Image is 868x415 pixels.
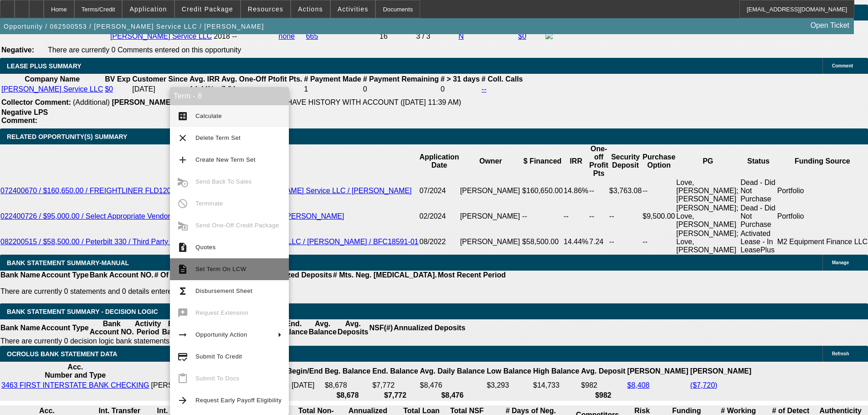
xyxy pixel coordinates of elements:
[563,178,589,204] td: 14.86%
[419,204,460,229] td: 02/2024
[112,98,175,106] b: [PERSON_NAME]:
[486,363,532,380] th: Low Balance
[1,381,149,389] a: 3463 FIRST INTERSTATE BANK CHECKING
[589,178,609,204] td: --
[589,144,609,178] th: One-off Profit Pts
[420,391,486,400] th: $8,476
[777,144,868,178] th: Funding Source
[690,381,718,389] a: ($7,720)
[132,75,188,83] b: Customer Since
[416,32,457,41] div: 3 / 3
[580,363,626,380] th: Avg. Deposit
[363,75,439,83] b: # Payment Remaining
[177,154,188,165] mat-icon: add
[170,87,289,105] div: Term - 6
[380,32,414,41] div: 16
[189,85,220,94] td: 14.44%
[7,133,127,140] span: RELATED OPPORTUNITY(S) SUMMARY
[248,5,283,13] span: Resources
[177,133,188,143] mat-icon: clear
[324,381,371,390] td: $8,678
[1,98,71,106] b: Collector Comment:
[278,32,295,40] a: none
[221,85,303,94] td: 7.24
[195,397,282,404] span: Request Early Payoff Eligibility
[1,46,34,54] b: Negative:
[609,144,642,178] th: Security Deposit
[740,204,777,229] td: Dead - Did Not Purchase
[41,271,89,280] th: Account Type
[7,350,117,358] span: OCROLUS BANK STATEMENT DATA
[460,178,522,204] td: [PERSON_NAME]
[642,204,676,229] td: $9,500.00
[627,381,650,389] a: $8,408
[393,319,466,337] th: Annualized Deposits
[177,351,188,362] mat-icon: credit_score
[0,212,344,220] a: 022400726 / $95,000.00 / Select Appropriate Vendor / [PERSON_NAME] Service LLC / [PERSON_NAME]
[777,204,868,229] td: Portfolio
[221,75,302,83] b: Avg. One-Off Ptofit Pts.
[279,319,308,337] th: End. Balance
[123,0,174,18] button: Application
[177,111,188,122] mat-icon: calculate
[419,144,460,178] th: Application Date
[129,5,167,13] span: Application
[740,229,777,255] td: Activated Lease - In LeasePlus
[89,319,134,337] th: Bank Account NO.
[338,5,369,13] span: Activities
[522,204,563,229] td: --
[241,0,290,18] button: Resources
[324,363,371,380] th: Beg. Balance
[482,75,523,83] b: # Coll. Calls
[580,391,626,400] th: $982
[609,204,642,229] td: --
[177,264,188,275] mat-icon: description
[777,178,868,204] td: Portfolio
[182,5,233,13] span: Credit Package
[589,204,609,229] td: --
[740,178,777,204] td: Dead - Did Not Purchase
[458,32,464,40] a: N
[522,178,563,204] td: $160,650.00
[518,32,526,40] a: $0
[460,204,522,229] td: [PERSON_NAME]
[676,178,740,204] td: Love, [PERSON_NAME]; [PERSON_NAME]
[807,18,853,33] a: Open Ticket
[420,363,486,380] th: Avg. Daily Balance
[482,85,487,93] a: --
[132,85,188,94] td: [DATE]
[262,381,323,390] td: [DATE] - [DATE]
[545,32,553,39] img: facebook-icon.png
[522,144,563,178] th: $ Financed
[151,381,261,390] td: [PERSON_NAME] SERVICE LLC
[291,0,330,18] button: Actions
[195,266,246,272] span: Set Term On LCW
[740,144,777,178] th: Status
[642,178,676,204] td: --
[563,229,589,255] td: 14.44%
[642,229,676,255] td: --
[676,144,740,178] th: PG
[832,260,849,265] span: Manage
[331,0,375,18] button: Activities
[89,271,154,280] th: Bank Account NO.
[262,363,323,380] th: Period Begin/End
[419,178,460,204] td: 07/2024
[195,113,222,119] span: Calculate
[419,229,460,255] td: 08/2022
[177,329,188,340] mat-icon: arrow_right_alt
[177,242,188,253] mat-icon: request_quote
[105,85,113,93] a: $0
[175,0,240,18] button: Credit Package
[7,308,158,315] span: Bank Statement Summary - Decision Logic
[460,229,522,255] td: [PERSON_NAME]
[260,271,332,280] th: Annualized Deposits
[460,144,522,178] th: Owner
[642,144,676,178] th: Purchase Option
[177,98,461,106] span: THIS IS A SOLD LEASE. I DONT HAVE HISTORY WITH ACCOUNT ([DATE] 11:39 AM)
[0,238,419,246] a: 082200515 / $58,500.00 / Peterbilt 330 / Third Party Vendor / [PERSON_NAME] Service LLC / [PERSON...
[333,271,437,280] th: # Mts. Neg. [MEDICAL_DATA].
[195,331,247,338] span: Opportunity Action
[420,381,486,390] td: $8,476
[372,363,418,380] th: End. Balance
